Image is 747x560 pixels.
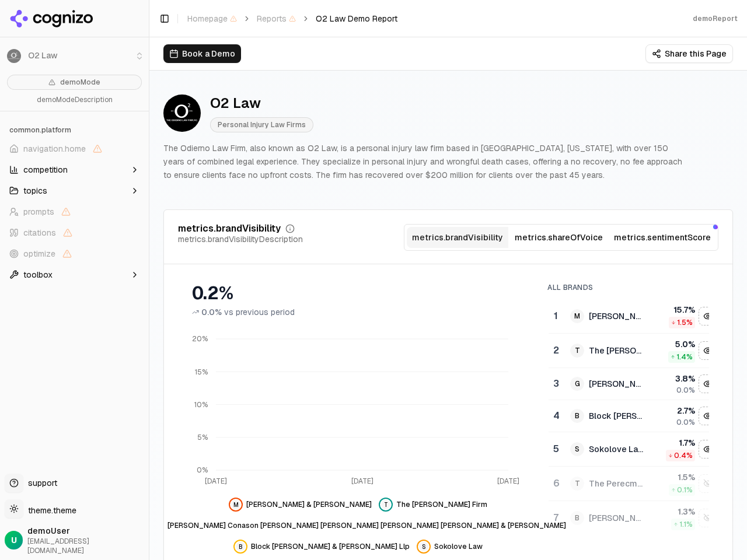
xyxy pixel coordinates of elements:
[589,310,644,322] div: [PERSON_NAME] & [PERSON_NAME]
[589,410,644,422] div: Block [PERSON_NAME] & [PERSON_NAME] Llp
[23,206,54,218] span: prompts
[192,335,208,344] tspan: 20%
[589,443,644,455] div: Sokolove Law
[316,13,397,24] span: O2 Law Demo Report
[699,374,717,393] button: navigation.hide gair gair conason rubinowitz bloom hershenhorn steigman & mackauf data
[699,440,717,459] button: navigation.hide sokolove law data
[589,378,644,390] div: [PERSON_NAME] Conason [PERSON_NAME] [PERSON_NAME] [PERSON_NAME] [PERSON_NAME] & [PERSON_NAME]
[677,485,693,495] span: 0.1 %
[379,498,487,512] button: navigation.hide the barnes firm data
[163,142,686,181] p: The Odierno Law Firm, also known as O2 Law, is a personal injury law firm based in [GEOGRAPHIC_DA...
[23,164,68,176] span: competition
[5,160,144,179] button: competition
[609,227,715,248] button: metrics.sentimentScore
[187,13,397,24] nav: breadcrumb
[699,307,717,325] button: navigation.hide morgan & morgan data
[549,501,718,535] tr: 7B[PERSON_NAME] & [PERSON_NAME]1.3%1.1%navigation.show bachus & schanker data
[27,525,144,537] span: demoUser
[396,500,487,509] span: The [PERSON_NAME] Firm
[653,373,695,384] div: 3.8 %
[508,227,610,248] button: metrics.shareOfVoice
[553,377,558,391] div: 3
[251,542,410,551] span: Block [PERSON_NAME] & [PERSON_NAME] Llp
[645,44,733,63] button: Share this Page
[23,227,56,239] span: citations
[676,352,693,362] span: 1.4 %
[549,368,718,400] tr: 3G[PERSON_NAME] Conason [PERSON_NAME] [PERSON_NAME] [PERSON_NAME] [PERSON_NAME] & [PERSON_NAME]3....
[201,306,222,318] span: 0.0%
[653,338,695,350] div: 5.0 %
[589,478,644,489] div: The Perecman Firm
[194,400,208,409] tspan: 10%
[407,227,508,248] button: metrics.brandVisibility
[676,386,695,395] span: 0.0%
[5,121,144,139] div: common.platform
[653,437,695,449] div: 1.7 %
[553,344,558,358] div: 2
[236,542,245,551] span: B
[163,94,201,132] img: O2 Law
[570,344,584,358] span: T
[699,341,717,360] button: navigation.hide the barnes firm data
[178,233,303,245] div: metrics.brandVisibilityDescription
[23,477,57,489] span: support
[570,377,584,391] span: G
[570,477,584,491] span: T
[417,540,483,554] button: navigation.hide sokolove law data
[229,498,372,512] button: navigation.hide morgan & morgan data
[589,345,644,356] div: The [PERSON_NAME] Firm
[23,185,47,197] span: topics
[5,181,144,200] button: topics
[553,511,558,525] div: 7
[419,542,428,551] span: S
[23,143,86,155] span: navigation.home
[549,400,718,432] tr: 4BBlock [PERSON_NAME] & [PERSON_NAME] Llp2.7%0.0%navigation.hide block o'toole & murphy llp data
[23,269,53,281] span: toolbox
[11,534,17,546] span: U
[570,511,584,525] span: B
[553,477,558,491] div: 6
[570,409,584,423] span: B
[192,283,524,304] div: 0.2%
[589,512,644,524] div: [PERSON_NAME] & [PERSON_NAME]
[23,505,76,516] span: theme.theme
[653,471,695,483] div: 1.5 %
[549,299,718,334] tr: 1M[PERSON_NAME] & [PERSON_NAME]15.7%1.5%navigation.hide morgan & morgan data
[7,94,142,106] p: demoModeDescription
[679,520,693,529] span: 1.1 %
[167,521,566,530] span: [PERSON_NAME] Conason [PERSON_NAME] [PERSON_NAME] [PERSON_NAME] [PERSON_NAME] & [PERSON_NAME]
[677,318,693,327] span: 1.5 %
[233,540,410,554] button: navigation.hide block o'toole & murphy llp data
[693,14,738,23] div: demoReport
[27,537,144,555] span: [EMAIL_ADDRESS][DOMAIN_NAME]
[178,224,281,233] div: metrics.brandVisibility
[549,334,718,368] tr: 2TThe [PERSON_NAME] Firm5.0%1.4%navigation.hide the barnes firm data
[553,309,558,323] div: 1
[699,407,717,425] button: navigation.hide block o'toole & murphy llp data
[549,432,718,467] tr: 5SSokolove Law1.7%0.4%navigation.hide sokolove law data
[163,44,241,63] button: Book a Demo
[5,265,144,284] button: toolbox
[210,94,313,113] div: O2 Law
[549,467,718,501] tr: 6TThe Perecman Firm1.5%0.1%navigation.show the perecman firm data
[699,509,717,527] button: navigation.show bachus & schanker data
[653,304,695,316] div: 15.7 %
[699,474,717,493] button: navigation.show the perecman firm data
[676,418,695,427] span: 0.0%
[653,506,695,517] div: 1.3 %
[497,477,519,486] tspan: [DATE]
[553,442,558,456] div: 5
[210,117,313,132] span: Personal Injury Law Firms
[197,433,208,442] tspan: 5%
[197,466,208,475] tspan: 0%
[60,78,100,87] span: demoMode
[205,477,227,486] tspan: [DATE]
[653,405,695,416] div: 2.7 %
[187,13,237,24] span: Homepage
[570,442,584,456] span: S
[150,519,566,533] button: navigation.hide gair gair conason rubinowitz bloom hershenhorn steigman & mackauf data
[570,309,584,323] span: M
[674,451,693,460] span: 0.4 %
[257,13,296,24] span: Reports
[231,500,240,509] span: M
